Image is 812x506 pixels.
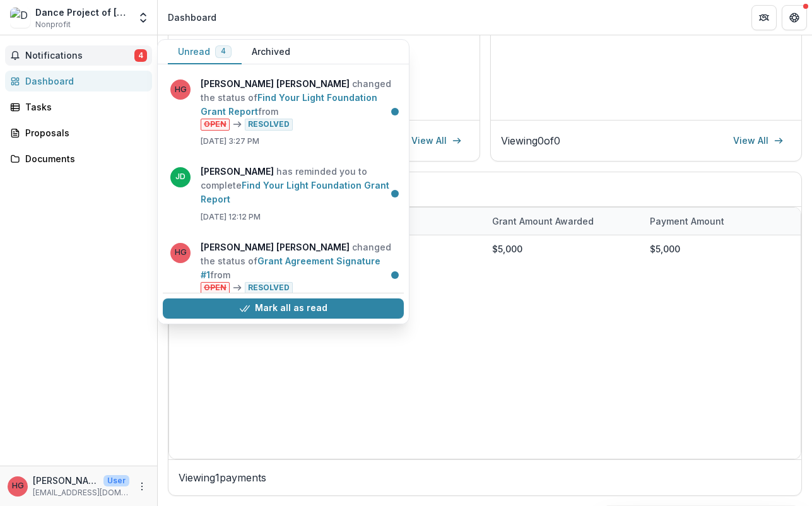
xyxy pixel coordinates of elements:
[642,235,800,262] div: $5,000
[12,482,24,490] div: Heather White Godfrey
[201,77,396,131] p: changed the status of from
[782,5,807,30] button: Get Help
[726,131,791,151] a: View All
[5,97,152,117] a: Tasks
[485,215,601,228] div: Grant amount awarded
[201,256,380,280] a: Grant Agreement Signature #1
[134,49,147,62] span: 4
[35,19,71,30] span: Nonprofit
[163,8,221,26] nav: breadcrumb
[642,208,800,235] div: Payment Amount
[404,131,469,151] a: View All
[501,133,560,148] p: Viewing 0 of 0
[35,6,129,19] div: Dance Project of [US_STATE] Heights Inc.
[5,122,152,143] a: Proposals
[201,240,396,294] p: changed the status of from
[201,165,396,206] p: has reminded you to complete
[485,235,642,262] div: $5,000
[25,74,142,88] div: Dashboard
[134,5,152,30] button: Open entity switcher
[25,50,134,61] span: Notifications
[168,40,242,64] button: Unread
[485,208,642,235] div: Grant amount awarded
[642,215,732,228] div: Payment Amount
[10,8,30,28] img: Dance Project of Washington Heights Inc.
[33,487,129,498] p: [EMAIL_ADDRESS][DOMAIN_NAME]
[201,92,377,117] a: Find Your Light Foundation Grant Report
[179,182,791,206] h2: Grant Payments
[163,298,404,319] button: Mark all as read
[201,180,389,204] a: Find Your Light Foundation Grant Report
[5,71,152,91] a: Dashboard
[5,148,152,169] a: Documents
[103,475,129,486] p: User
[179,470,791,485] p: Viewing 1 payments
[751,5,777,30] button: Partners
[25,100,142,114] div: Tasks
[5,45,152,66] button: Notifications4
[242,40,300,64] button: Archived
[25,152,142,165] div: Documents
[25,126,142,139] div: Proposals
[33,474,98,487] p: [PERSON_NAME] [PERSON_NAME]
[221,47,226,56] span: 4
[134,479,150,494] button: More
[168,11,216,24] div: Dashboard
